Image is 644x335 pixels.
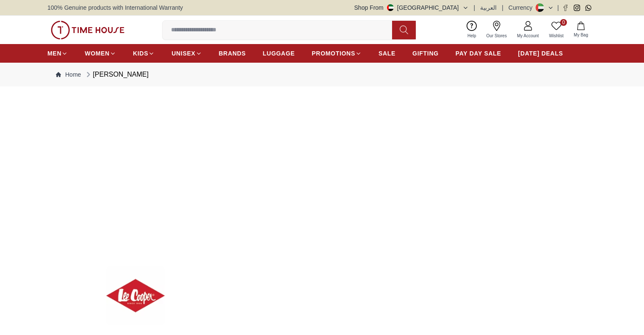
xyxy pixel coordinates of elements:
button: My Bag [569,20,593,40]
a: 0Wishlist [544,19,569,41]
span: UNISEX [171,49,195,58]
a: PAY DAY SALE [456,46,501,61]
span: | [474,3,475,12]
nav: Breadcrumb [47,63,597,86]
a: UNISEX [171,46,202,61]
span: LUGGAGE [263,49,295,58]
span: Our Stores [483,33,510,39]
a: KIDS [133,46,155,61]
span: | [502,3,503,12]
button: العربية [480,3,497,12]
span: 100% Genuine products with International Warranty [47,3,183,12]
span: GIFTING [412,49,439,58]
div: [PERSON_NAME] [84,69,149,80]
a: Facebook [562,5,569,11]
span: | [557,3,559,12]
span: My Bag [570,32,591,38]
span: BRANDS [219,49,246,58]
a: LUGGAGE [263,46,295,61]
a: MEN [47,46,68,61]
span: SALE [379,49,395,58]
span: [DATE] DEALS [518,49,563,58]
span: My Account [514,33,542,39]
a: Home [56,70,81,79]
img: ... [106,266,165,325]
img: ... [51,21,124,39]
span: PAY DAY SALE [456,49,501,58]
a: Whatsapp [585,5,591,11]
span: KIDS [133,49,148,58]
span: PROMOTIONS [312,49,355,58]
div: Currency [509,3,536,12]
a: BRANDS [219,46,246,61]
img: ... [47,95,597,287]
a: [DATE] DEALS [518,46,563,61]
a: SALE [379,46,395,61]
span: Wishlist [546,33,567,39]
span: 0 [560,19,567,26]
span: MEN [47,49,61,58]
a: GIFTING [412,46,439,61]
a: PROMOTIONS [312,46,362,61]
span: Help [464,33,480,39]
a: Instagram [574,5,580,11]
span: WOMEN [85,49,110,58]
button: Shop From[GEOGRAPHIC_DATA] [354,3,469,12]
a: Our Stores [481,19,512,41]
a: Help [462,19,481,41]
img: United Arab Emirates [387,4,394,11]
a: WOMEN [85,46,116,61]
